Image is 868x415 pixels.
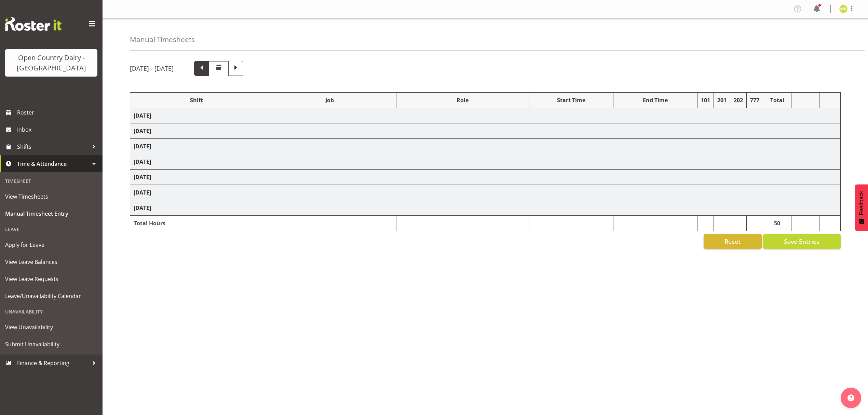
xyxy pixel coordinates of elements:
[784,237,819,246] span: Save Entries
[130,65,174,72] h5: [DATE] - [DATE]
[2,319,101,336] a: View Unavailability
[2,253,101,270] a: View Leave Balances
[400,96,526,104] div: Role
[2,287,101,305] a: Leave/Unavailability Calendar
[130,185,841,200] td: [DATE]
[5,322,97,332] span: View Unavailability
[2,188,101,205] a: View Timesheets
[2,305,101,319] div: Unavailability
[17,142,89,152] span: Shifts
[5,274,97,284] span: View Leave Requests
[5,209,97,219] span: Manual Timesheet Entry
[130,200,841,216] td: [DATE]
[2,236,101,253] a: Apply for Leave
[12,53,91,73] div: Open Country Dairy - [GEOGRAPHIC_DATA]
[130,154,841,170] td: [DATE]
[855,184,868,231] button: Feedback - Show survey
[17,124,99,135] span: Inbox
[17,358,89,368] span: Finance & Reporting
[2,222,101,236] div: Leave
[533,96,610,104] div: Start Time
[130,139,841,154] td: [DATE]
[717,96,727,104] div: 201
[734,96,743,104] div: 202
[17,107,99,118] span: Roster
[130,216,263,231] td: Total Hours
[17,159,89,169] span: Time & Attendance
[704,234,762,249] button: Reset
[5,339,97,349] span: Submit Unavailability
[847,394,854,401] img: help-xxl-2.png
[701,96,710,104] div: 101
[130,108,841,123] td: [DATE]
[5,257,97,267] span: View Leave Balances
[839,5,847,13] img: mikayla-rangi7450.jpg
[858,191,865,215] span: Feedback
[2,205,101,222] a: Manual Timesheet Entry
[5,191,97,202] span: View Timesheets
[130,170,841,185] td: [DATE]
[130,123,841,139] td: [DATE]
[750,96,759,104] div: 777
[2,174,101,188] div: Timesheet
[130,36,195,43] h4: Manual Timesheets
[5,17,62,31] img: Rosterit website logo
[763,234,841,249] button: Save Entries
[724,237,741,246] span: Reset
[767,96,788,104] div: Total
[5,240,97,250] span: Apply for Leave
[2,270,101,287] a: View Leave Requests
[2,336,101,353] a: Submit Unavailability
[763,216,791,231] td: 50
[134,96,259,104] div: Shift
[617,96,694,104] div: End Time
[5,291,97,301] span: Leave/Unavailability Calendar
[267,96,392,104] div: Job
